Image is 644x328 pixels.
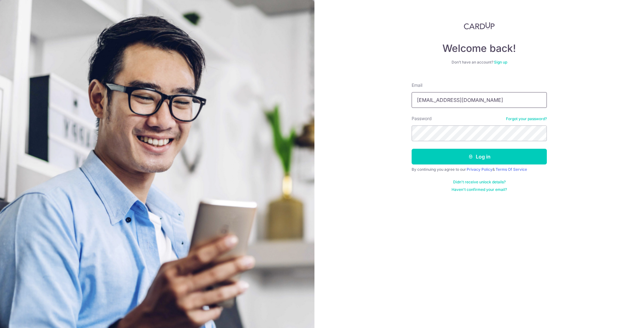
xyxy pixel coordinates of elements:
a: Privacy Policy [467,167,492,172]
img: CardUp Logo [464,22,495,30]
button: Log in [412,149,547,164]
a: Forgot your password? [506,116,547,121]
h4: Welcome back! [412,42,547,55]
label: Email [412,82,422,88]
a: Terms Of Service [496,167,527,172]
a: Haven't confirmed your email? [452,187,507,192]
label: Password [412,115,432,122]
div: By continuing you agree to our & [412,167,547,172]
input: Enter your Email [412,92,547,108]
div: Don’t have an account? [412,60,547,65]
a: Didn't receive unlock details? [453,180,506,185]
a: Sign up [494,60,507,64]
